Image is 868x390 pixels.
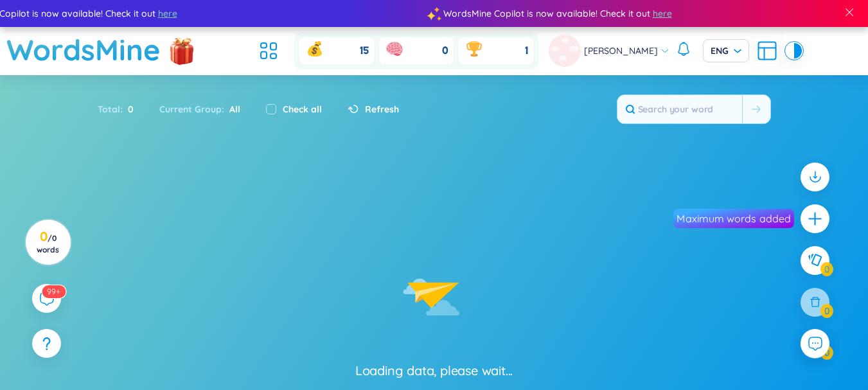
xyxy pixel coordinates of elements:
[711,44,741,57] span: ENG
[584,44,658,58] span: [PERSON_NAME]
[525,44,528,58] span: 1
[442,44,448,58] span: 0
[98,96,146,123] div: Total :
[33,231,62,254] h3: 0
[360,44,369,58] span: 15
[224,103,240,115] span: All
[123,102,134,116] span: 0
[6,27,161,73] a: WordsMine
[169,32,195,71] img: flashSalesIcon.a7f4f837.png
[617,95,742,123] input: Search your word
[153,6,172,21] span: here
[648,6,667,21] span: here
[807,211,823,227] span: plus
[355,362,513,380] div: Loading data, please wait...
[42,285,66,298] sup: 591
[37,233,59,254] span: / 0 words
[365,102,399,116] span: Refresh
[549,35,584,67] a: avatar
[549,35,581,67] img: avatar
[146,96,253,123] div: Current Group :
[283,102,322,116] label: Check all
